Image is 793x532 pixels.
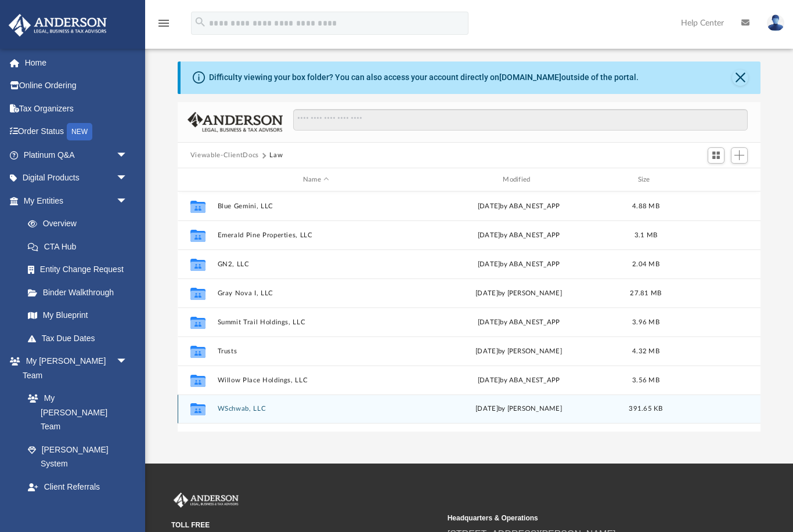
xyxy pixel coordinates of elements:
span: 4.88 MB [632,203,659,209]
div: [DATE] by [PERSON_NAME] [420,346,617,357]
div: [DATE] by ABA_NEST_APP [420,201,617,212]
small: TOLL FREE [171,520,439,530]
div: Name [217,175,414,185]
span: 3.1 MB [635,232,658,238]
span: arrow_drop_down [116,167,139,190]
img: Anderson Advisors Platinum Portal [171,493,241,508]
a: menu [157,22,171,30]
button: Gray Nova I, LLC [217,289,414,297]
a: My [PERSON_NAME] Team [16,387,134,439]
div: NEW [67,123,92,140]
a: [DOMAIN_NAME] [499,73,561,82]
span: 3.56 MB [632,377,659,383]
div: [DATE] by ABA_NEST_APP [420,375,617,386]
a: Home [8,51,145,74]
div: grid [178,191,760,432]
input: Search files and folders [293,109,748,131]
i: menu [157,16,171,30]
button: WSchwab, LLC [217,406,414,413]
button: GN2, LLC [217,260,414,268]
a: Entity Change Request [16,258,145,281]
a: My [PERSON_NAME] Teamarrow_drop_down [8,350,139,387]
div: Difficulty viewing your box folder? You can also access your account directly on outside of the p... [209,71,639,84]
a: Overview [16,212,145,236]
div: [DATE] by ABA_NEST_APP [420,230,617,241]
span: arrow_drop_down [116,143,139,167]
div: [DATE] by ABA_NEST_APP [420,317,617,328]
div: Size [622,175,669,185]
a: Online Ordering [8,74,145,97]
span: 3.96 MB [632,319,659,325]
div: [DATE] by [PERSON_NAME] [420,288,617,299]
button: Trusts [217,348,414,355]
button: Blue Gemini, LLC [217,202,414,210]
span: 2.04 MB [632,261,659,267]
div: by [PERSON_NAME] [420,404,617,414]
a: My Entitiesarrow_drop_down [8,189,145,212]
span: arrow_drop_down [116,189,139,213]
div: Modified [420,175,618,185]
a: Tax Due Dates [16,327,145,350]
button: Emerald Pine Properties, LLC [217,231,414,239]
span: [DATE] [475,406,498,412]
a: Order StatusNEW [8,120,145,144]
a: CTA Hub [16,235,145,258]
a: [PERSON_NAME] System [16,438,139,475]
div: [DATE] by ABA_NEST_APP [420,259,617,270]
button: Willow Place Holdings, LLC [217,377,414,384]
a: Platinum Q&Aarrow_drop_down [8,143,145,167]
div: id [674,175,755,185]
button: Viewable-ClientDocs [190,150,259,161]
span: 4.32 MB [632,348,659,354]
img: Anderson Advisors Platinum Portal [5,14,110,37]
a: Binder Walkthrough [16,281,145,304]
a: My Blueprint [16,304,139,327]
a: Client Referrals [16,475,139,498]
div: id [183,175,212,185]
small: Headquarters & Operations [448,513,716,523]
a: Digital Productsarrow_drop_down [8,167,145,190]
span: 391.65 KB [629,406,662,412]
span: 27.81 MB [630,290,661,296]
button: Switch to Grid View [708,147,725,164]
img: User Pic [767,15,784,31]
span: arrow_drop_down [116,350,139,374]
button: Law [269,150,283,161]
a: Tax Organizers [8,97,145,120]
i: search [194,16,207,28]
button: Add [731,147,748,164]
button: Summit Trail Holdings, LLC [217,319,414,326]
button: Close [732,70,748,86]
